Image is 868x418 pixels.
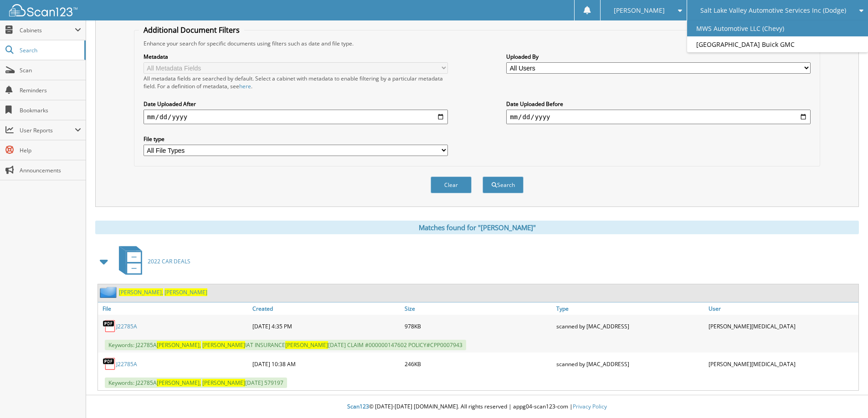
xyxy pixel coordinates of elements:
[20,146,81,154] span: Help
[20,26,75,34] span: Cabinets
[506,100,811,108] label: Date Uploaded Before
[86,396,868,418] div: © [DATE]-[DATE] [DOMAIN_NAME]. All rights reserved | appg04-scan123-com |
[614,8,665,13] span: [PERSON_NAME]
[119,288,207,296] a: [PERSON_NAME], [PERSON_NAME]
[113,243,190,279] a: 2022 CAR DEALS
[144,100,448,108] label: Date Uploaded After
[250,302,402,315] a: Created
[103,357,116,371] img: PDF.png
[139,40,815,47] div: Enhance your search for specific documents using filters such as date and file type.
[20,86,81,94] span: Reminders
[822,374,868,418] iframe: Chat Widget
[706,355,858,373] div: [PERSON_NAME][MEDICAL_DATA]
[116,360,137,368] a: J22785A
[554,317,706,335] div: scanned by [MAC_ADDRESS]
[506,110,811,124] input: end
[9,4,77,16] img: scan123-logo-white.svg
[95,221,859,234] div: Matches found for "[PERSON_NAME]"
[285,341,328,349] span: [PERSON_NAME]
[164,288,207,296] span: [PERSON_NAME]
[144,75,448,90] div: All metadata fields are searched by default. Select a cabinet with metadata to enable filtering b...
[402,317,555,335] div: 978KB
[139,25,244,35] legend: Additional Document Filters
[250,317,402,335] div: [DATE] 4:35 PM
[100,287,119,298] img: folder2.png
[687,20,868,36] a: MWS Automotive LLC (Chevy)
[483,176,524,193] button: Search
[347,403,369,410] span: Scan123
[402,302,555,315] a: Size
[157,341,201,349] span: [PERSON_NAME],
[105,378,287,388] span: Keywords: J22785A [DATE] 579197
[202,379,245,387] span: [PERSON_NAME]
[105,340,466,350] span: Keywords: J22785A IAT INSURANCE [DATE] CLAIM #000000147602 POLICY#CPP0007943
[20,66,81,74] span: Scan
[573,403,607,410] a: Privacy Policy
[157,379,201,387] span: [PERSON_NAME],
[98,302,250,315] a: File
[144,110,448,124] input: start
[20,106,81,114] span: Bookmarks
[700,8,846,13] span: Salt Lake Valley Automotive Services Inc (Dodge)
[144,135,448,143] label: File type
[144,53,448,60] label: Metadata
[148,257,190,265] span: 2022 CAR DEALS
[706,302,858,315] a: User
[202,341,245,349] span: [PERSON_NAME]
[554,302,706,315] a: Type
[103,319,116,333] img: PDF.png
[20,46,80,54] span: Search
[250,355,402,373] div: [DATE] 10:38 AM
[116,322,137,330] a: J22785A
[20,126,75,134] span: User Reports
[239,82,251,90] a: here
[119,288,163,296] span: [PERSON_NAME],
[20,166,81,174] span: Announcements
[506,53,811,60] label: Uploaded By
[554,355,706,373] div: scanned by [MAC_ADDRESS]
[706,317,858,335] div: [PERSON_NAME][MEDICAL_DATA]
[431,176,472,193] button: Clear
[687,36,868,52] a: [GEOGRAPHIC_DATA] Buick GMC
[402,355,555,373] div: 246KB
